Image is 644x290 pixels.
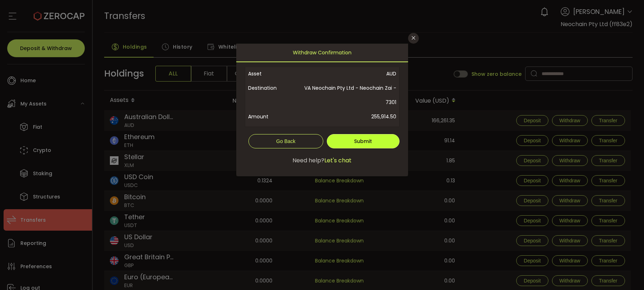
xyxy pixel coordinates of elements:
span: Destination [248,81,294,109]
span: Asset [248,67,294,81]
button: Go Back [248,134,324,148]
span: Submit [354,138,372,145]
button: Submit [327,134,399,148]
span: Go Back [276,138,296,144]
div: dialog [236,44,408,176]
span: 255,914.50 [294,109,396,124]
span: Amount [248,109,294,124]
iframe: Chat Widget [608,256,644,290]
span: VA Neochain Pty Ltd - Neochain Zai - 7301 [294,81,396,109]
span: Let's chat [324,156,352,165]
button: Close [408,33,419,44]
span: AUD [294,67,396,81]
span: Need help? [292,156,324,165]
span: Withdraw Confirmation [293,44,352,62]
